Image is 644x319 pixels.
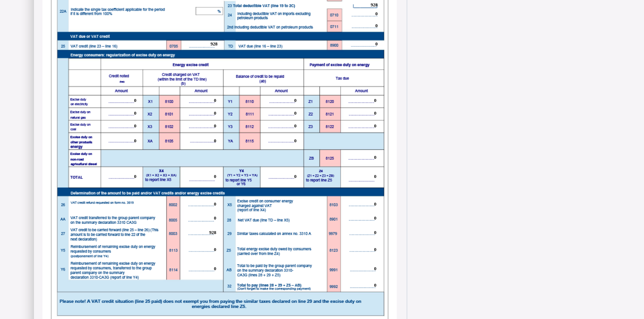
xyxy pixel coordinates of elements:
[374,201,377,206] span: 0
[374,230,377,235] b: 0
[209,230,217,235] span: 928
[374,247,377,252] span: 0
[371,2,378,7] b: 928
[214,215,217,220] span: 0
[376,41,378,46] b: 0
[374,282,377,288] b: 0
[294,138,297,143] span: 0
[374,174,377,179] b: 0
[374,155,377,160] span: 0
[376,23,378,28] span: 0
[294,123,297,128] span: 0
[214,123,217,128] span: 0
[294,98,297,103] span: 0
[214,138,217,143] span: 0
[374,266,377,271] span: 0
[134,110,137,116] span: 0
[376,11,378,16] span: 0
[134,123,137,128] span: 0
[214,98,217,103] span: 0
[374,98,377,103] span: 0
[214,201,217,206] span: 0
[214,110,217,116] span: 0
[294,110,297,116] span: 0
[374,123,377,128] span: 0
[211,41,218,46] b: 928
[214,174,217,179] b: 0
[134,98,137,103] span: 0
[294,174,297,179] b: 0
[134,174,137,179] b: 0
[134,138,137,143] span: 0
[374,110,377,116] span: 0
[374,215,377,220] b: 0
[214,266,217,271] span: 0
[214,247,217,252] span: 0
